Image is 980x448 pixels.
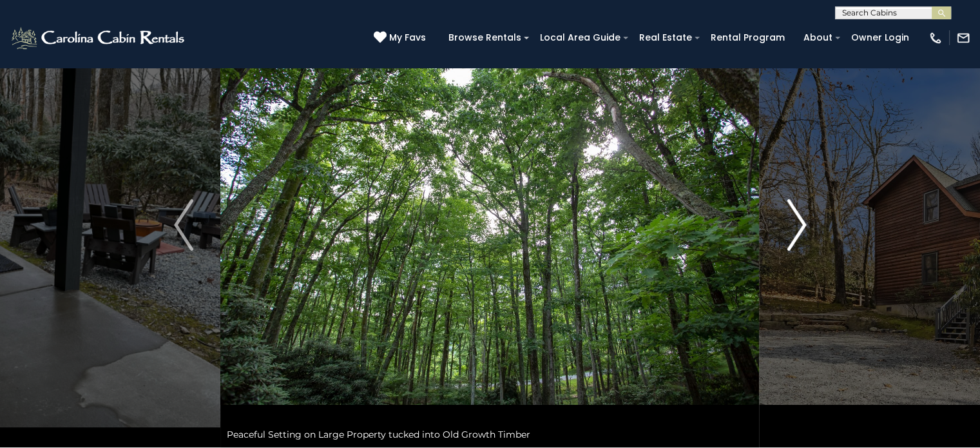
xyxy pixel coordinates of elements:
img: arrow [787,199,806,251]
a: Browse Rentals [442,28,528,48]
a: Owner Login [845,28,916,48]
img: mail-regular-white.png [956,31,970,45]
a: Rental Program [704,28,791,48]
a: My Favs [374,31,429,45]
span: My Favs [389,31,426,44]
button: Previous [147,3,221,447]
img: phone-regular-white.png [928,31,943,45]
div: Peaceful Setting on Large Property tucked into Old Growth Timber [220,422,759,447]
a: Local Area Guide [533,28,627,48]
a: Real Estate [633,28,698,48]
img: arrow [174,199,193,251]
button: Next [760,3,834,447]
a: About [797,28,839,48]
img: White-1-2.png [10,25,188,51]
